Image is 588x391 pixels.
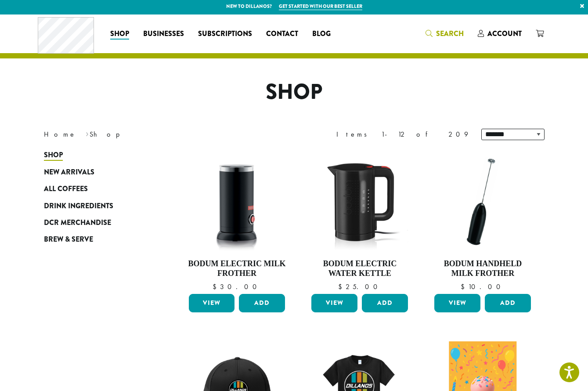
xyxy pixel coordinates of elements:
[436,29,464,39] span: Search
[239,294,285,312] button: Add
[213,282,220,291] span: $
[312,29,331,40] span: Blog
[311,294,357,312] a: View
[279,3,362,10] a: Get started with our best seller
[103,27,136,41] a: Shop
[110,29,129,40] span: Shop
[432,151,533,252] img: DP3927.01-002.png
[44,234,93,245] span: Brew & Serve
[44,164,149,181] a: New Arrivals
[266,29,298,40] span: Contact
[187,259,288,278] h4: Bodum Electric Milk Frother
[309,151,410,290] a: Bodum Electric Water Kettle $25.00
[44,214,149,231] a: DCR Merchandise
[44,167,94,178] span: New Arrivals
[143,29,184,40] span: Businesses
[198,29,252,40] span: Subscriptions
[309,259,410,278] h4: Bodum Electric Water Kettle
[485,294,531,312] button: Add
[418,26,471,41] a: Search
[44,130,76,139] a: Home
[44,184,88,195] span: All Coffees
[44,129,281,140] nav: Breadcrumb
[432,259,533,278] h4: Bodum Handheld Milk Frother
[362,294,408,312] button: Add
[487,29,522,39] span: Account
[213,282,261,291] bdi: 30.00
[186,151,287,252] img: DP3954.01-002.png
[86,126,89,140] span: ›
[338,282,346,291] span: $
[44,150,63,161] span: Shop
[44,201,113,212] span: Drink Ingredients
[309,151,410,252] img: DP3955.01.png
[44,147,149,163] a: Shop
[189,294,235,312] a: View
[44,197,149,214] a: Drink Ingredients
[44,231,149,248] a: Brew & Serve
[434,294,480,312] a: View
[37,80,551,105] h1: Shop
[432,151,533,290] a: Bodum Handheld Milk Frother $10.00
[187,151,288,290] a: Bodum Electric Milk Frother $30.00
[44,217,111,228] span: DCR Merchandise
[461,282,468,291] span: $
[338,282,382,291] bdi: 25.00
[336,129,468,140] div: Items 1-12 of 209
[461,282,505,291] bdi: 10.00
[44,181,149,197] a: All Coffees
